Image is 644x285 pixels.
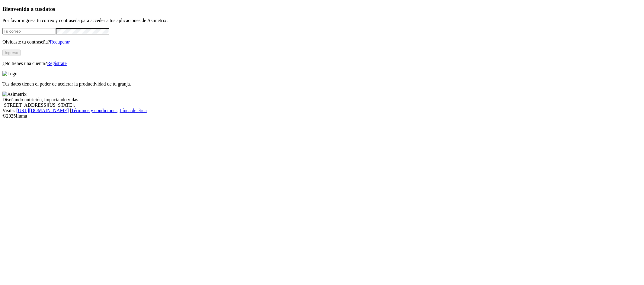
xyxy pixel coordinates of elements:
p: ¿No tienes una cuenta? [2,61,642,66]
input: Tu correo [2,28,56,34]
p: Olvidaste tu contraseña? [2,39,642,45]
img: Asimetrix [2,92,27,97]
img: Logo [2,71,18,76]
a: Regístrate [47,61,67,66]
a: [URL][DOMAIN_NAME] [16,108,69,113]
a: Términos y condiciones [71,108,117,113]
p: Por favor ingresa tu correo y contraseña para acceder a tus aplicaciones de Asimetrix: [2,18,642,23]
div: Diseñando nutrición, impactando vidas. [2,97,642,102]
div: [STREET_ADDRESS][US_STATE]. [2,102,642,108]
span: datos [42,6,55,12]
div: Visita : | | [2,108,642,113]
a: Recuperar [50,39,70,44]
p: Tus datos tienen el poder de acelerar la productividad de tu granja. [2,81,642,87]
a: Línea de ética [120,108,147,113]
div: © 2025 Iluma [2,113,642,119]
h3: Bienvenido a tus [2,6,642,12]
button: Ingresa [2,50,21,56]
